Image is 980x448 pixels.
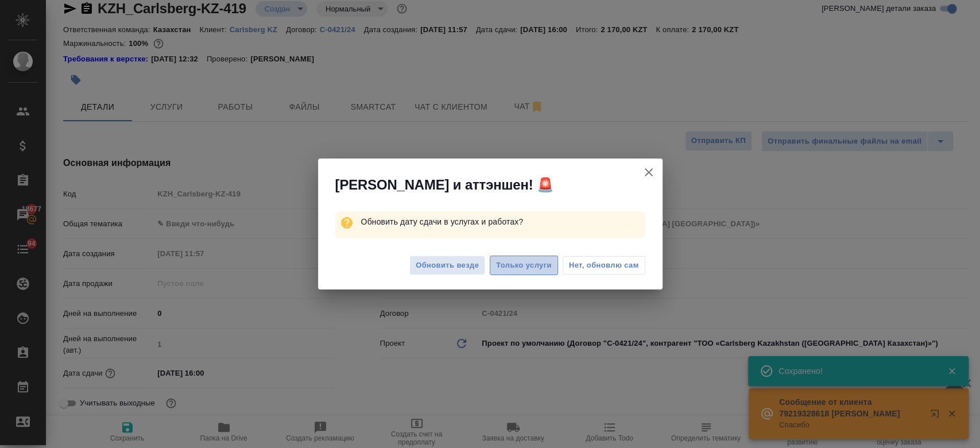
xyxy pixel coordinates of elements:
span: [PERSON_NAME] и аттэншен! 🚨 [335,176,554,194]
p: Обновить дату сдачи в услугах и работах? [361,211,645,232]
span: Только услуги [496,259,552,272]
button: Нет, обновлю сам [563,256,645,275]
span: Обновить везде [416,259,479,272]
button: Только услуги [490,256,558,276]
button: Обновить везде [409,256,485,276]
span: Нет, обновлю сам [569,260,639,271]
